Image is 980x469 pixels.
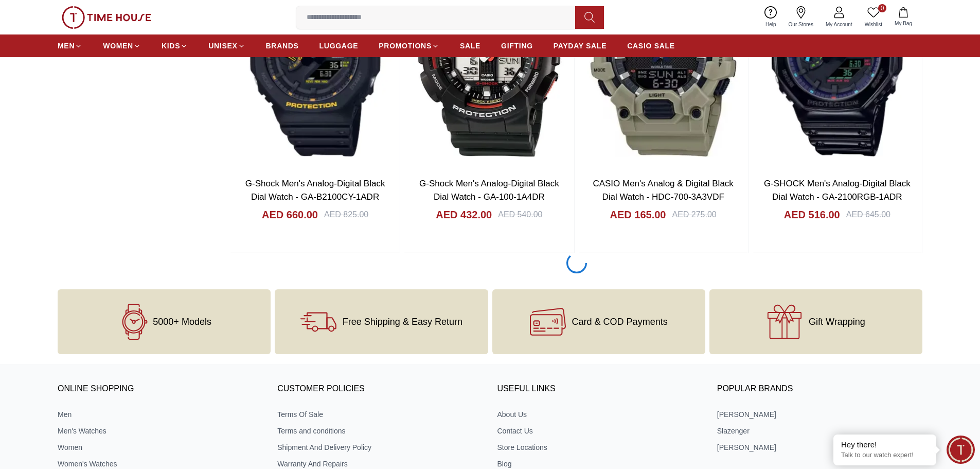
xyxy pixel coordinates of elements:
span: Gift Wrapping [809,317,865,327]
span: KIDS [162,41,180,51]
h3: ONLINE SHOPPING [58,381,263,397]
a: Women [58,442,263,453]
a: Blog [497,459,703,469]
span: WOMEN [103,41,133,51]
div: Chat Widget [947,436,975,464]
a: GIFTING [501,37,533,55]
a: PAYDAY SALE [554,37,607,55]
h3: CUSTOMER POLICIES [277,381,483,397]
a: Store Locations [497,442,703,453]
div: AED 645.00 [846,209,890,221]
h4: AED 165.00 [610,207,666,222]
a: UNISEX [208,37,245,55]
a: Men's Watches [58,426,263,436]
a: PROMOTIONS [379,37,439,55]
span: Free Shipping & Easy Return [343,317,462,327]
button: My Bag [888,5,918,29]
a: BRANDS [266,37,299,55]
span: Wishlist [861,21,886,28]
a: Our Stores [782,4,819,30]
span: GIFTING [501,41,533,51]
a: Shipment And Delivery Policy [277,442,483,453]
h4: AED 516.00 [784,207,840,222]
span: BRANDS [266,41,299,51]
a: G-Shock Men's Analog-Digital Black Dial Watch - GA-100-1A4DR [419,179,559,202]
span: 0 [878,4,886,12]
a: WOMEN [103,37,141,55]
a: Men [58,409,263,420]
a: KIDS [162,37,188,55]
a: Contact Us [497,426,703,436]
a: G-Shock Men's Analog-Digital Black Dial Watch - GA-B2100CY-1ADR [245,179,385,202]
div: Hey there! [841,440,929,450]
a: Warranty And Repairs [277,459,483,469]
h4: AED 660.00 [262,207,318,222]
span: LUGGAGE [319,41,359,51]
a: LUGGAGE [319,37,359,55]
a: Women's Watches [58,459,263,469]
span: My Bag [890,20,916,27]
a: Terms and conditions [277,426,483,436]
div: AED 275.00 [672,209,716,221]
span: MEN [58,41,75,51]
span: 5000+ Models [153,317,211,327]
h3: USEFUL LINKS [497,381,703,397]
h4: AED 432.00 [436,207,492,222]
p: Talk to our watch expert! [841,451,929,460]
div: AED 825.00 [324,209,368,221]
img: ... [62,6,151,29]
span: PAYDAY SALE [554,41,607,51]
a: Slazenger [717,426,922,436]
a: 0Wishlist [859,4,888,30]
span: CASIO SALE [627,41,675,51]
div: AED 540.00 [498,209,542,221]
span: UNISEX [208,41,237,51]
span: Our Stores [785,21,817,28]
a: Terms Of Sale [277,409,483,420]
a: [PERSON_NAME] [717,409,922,420]
a: G-SHOCK Men's Analog-Digital Black Dial Watch - GA-2100RGB-1ADR [764,179,911,202]
span: My Account [822,21,857,28]
a: CASIO Men's Analog & Digital Black Dial Watch - HDC-700-3A3VDF [593,179,733,202]
a: MEN [58,37,82,55]
a: Help [759,4,782,30]
a: SALE [460,37,480,55]
span: SALE [460,41,480,51]
span: Help [761,21,780,28]
h3: Popular Brands [717,381,922,397]
a: [PERSON_NAME] [717,442,922,453]
a: CASIO SALE [627,37,675,55]
span: PROMOTIONS [379,41,432,51]
span: Card & COD Payments [572,317,668,327]
a: About Us [497,409,703,420]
